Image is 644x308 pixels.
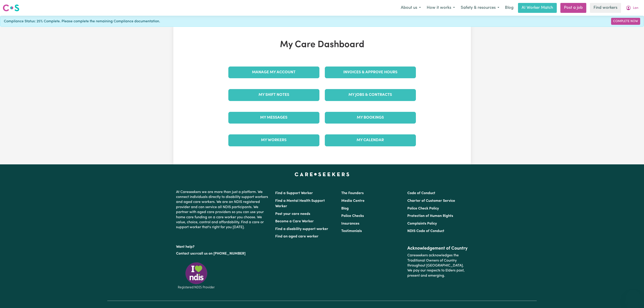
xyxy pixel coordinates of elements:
a: Blog [502,3,516,13]
a: NDIS Code of Conduct [407,229,444,233]
a: My Messages [228,112,319,124]
a: Find an aged care worker [275,235,319,238]
a: My Shift Notes [228,89,319,101]
a: Find a disability support worker [275,227,328,231]
p: or [176,249,270,258]
button: How it works [424,3,458,13]
a: Become a Care Worker [275,220,314,223]
a: Careseekers logo [3,3,19,13]
h2: Acknowledgement of Country [407,246,468,251]
a: Police Checks [341,214,364,218]
a: The Founders [341,191,364,195]
a: Insurances [341,222,359,225]
a: Post a job [560,3,586,13]
a: Charter of Customer Service [407,199,455,203]
a: My Workers [228,134,319,146]
p: At Careseekers we are more than just a platform. We connect individuals directly to disability su... [176,188,270,232]
a: Code of Conduct [407,191,435,195]
p: Want help? [176,243,270,249]
a: Media Centre [341,199,364,203]
a: Careseekers home page [295,172,349,176]
a: call us on [PHONE_NUMBER] [197,252,245,255]
img: Careseekers logo [3,4,19,12]
a: Post your care needs [275,212,310,216]
h1: My Care Dashboard [226,39,419,50]
a: My Bookings [325,112,416,124]
a: Find a Mental Health Support Worker [275,199,325,208]
a: Find a Support Worker [275,191,313,195]
a: My Jobs & Contracts [325,89,416,101]
a: My Calendar [325,134,416,146]
span: Compliance Status: 25% Complete. Please complete the remaining Compliance documentation. [4,19,160,24]
iframe: Button to launch messaging window, conversation in progress [626,290,640,304]
button: About us [398,3,424,13]
a: Police Check Policy [407,207,439,210]
button: My Account [623,3,641,13]
button: Safety & resources [458,3,502,13]
span: Lan [633,6,638,11]
a: Protection of Human Rights [407,214,453,218]
a: AI Worker Match [518,3,557,13]
a: Contact us [176,252,194,255]
a: Manage My Account [228,67,319,78]
a: Complete Now [611,18,640,25]
a: Find workers [590,3,621,13]
img: Registered NDIS provider [176,262,217,290]
a: Invoices & Approve Hours [325,67,416,78]
a: Blog [341,207,349,210]
p: Careseekers acknowledges the Traditional Owners of Country throughout [GEOGRAPHIC_DATA]. We pay o... [407,251,468,280]
a: Complaints Policy [407,222,437,225]
a: Testimonials [341,229,362,233]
